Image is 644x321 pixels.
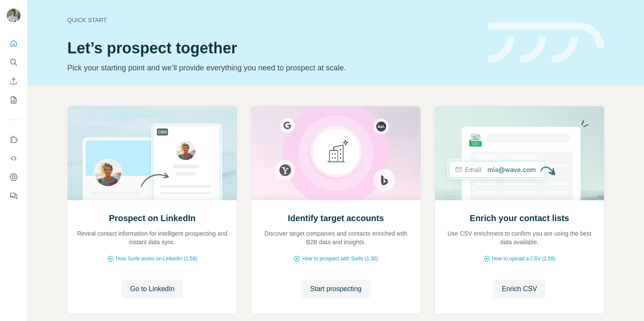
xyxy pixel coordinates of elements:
button: Use Surfe on LinkedIn [7,132,20,147]
p: Use CSV enrichment to confirm you are using the best data available. [443,229,595,246]
img: Avatar [7,9,20,22]
img: Enrich your contact lists [434,106,604,200]
button: Quick start [7,36,20,51]
img: banner [488,22,604,64]
button: Enrich CSV [7,73,20,89]
button: Dashboard [7,169,20,185]
button: Use Surfe API [7,151,20,166]
p: Reveal contact information for intelligent prospecting and instant data sync. [76,229,228,246]
span: How to upload a CSV (2:59) [492,255,555,263]
h2: Enrich your contact lists [470,212,569,224]
button: Enrich CSV [493,280,546,298]
button: Start prospecting [302,280,370,298]
span: Start prospecting [310,284,362,294]
h1: Let’s prospect together [67,40,478,57]
span: Enrich CSV [502,284,537,294]
button: Search [7,55,20,70]
button: Feedback [7,188,20,204]
p: Pick your starting point and we’ll provide everything you need to prospect at scale. [67,62,478,74]
span: How to prospect with Surfe (1:30) [302,255,378,263]
h2: Identify target accounts [288,212,384,224]
div: Quick start [67,16,478,24]
button: Go to LinkedIn [121,280,183,298]
img: Identify target accounts [251,106,421,200]
img: Prospect on LinkedIn [67,106,237,200]
h2: Prospect on LinkedIn [109,212,195,224]
span: How Surfe works on LinkedIn (1:58) [116,255,197,263]
span: Go to LinkedIn [130,284,174,294]
button: My lists [7,92,20,108]
p: Discover target companies and contacts enriched with B2B data and insights. [260,229,412,246]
